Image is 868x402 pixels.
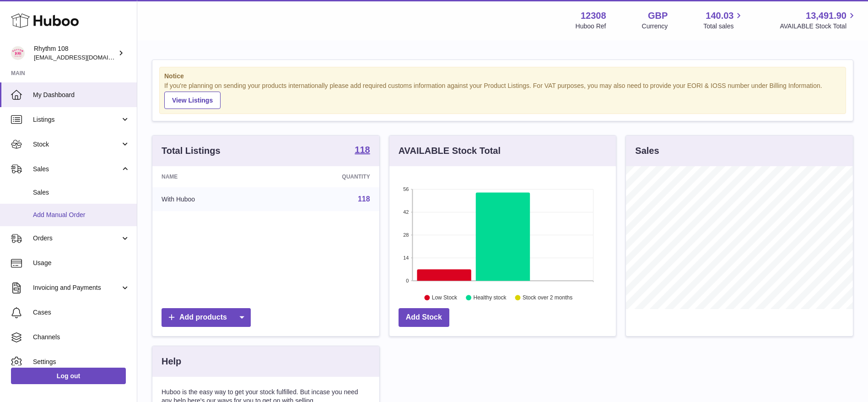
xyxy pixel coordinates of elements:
strong: GBP [648,10,668,22]
h3: AVAILABLE Stock Total [399,145,501,157]
span: Add Manual Order [33,211,130,219]
strong: 12308 [581,10,606,22]
span: [EMAIL_ADDRESS][DOMAIN_NAME] [34,54,135,61]
a: 13,491.90 AVAILABLE Stock Total [780,10,857,31]
div: Huboo Ref [576,22,606,31]
a: Add Stock [399,308,449,327]
a: View Listings [164,92,221,109]
text: 14 [403,255,409,261]
th: Name [152,166,272,187]
span: 13,491.90 [806,10,846,22]
text: 0 [406,278,409,283]
div: Rhythm 108 [34,44,116,62]
span: Listings [33,115,120,124]
td: With Huboo [152,187,272,211]
text: 56 [403,186,409,192]
h3: Total Listings [162,145,221,157]
a: Add products [162,308,251,327]
span: 140.03 [706,10,733,22]
th: Quantity [272,166,379,187]
img: internalAdmin-12308@internal.huboo.com [11,46,25,60]
span: Settings [33,358,130,366]
text: Healthy stock [473,294,507,301]
span: Sales [33,165,120,174]
text: Stock over 2 months [523,294,572,301]
div: If you're planning on sending your products internationally please add required customs informati... [164,81,841,109]
strong: Notice [164,72,841,81]
a: 118 [355,145,370,156]
span: My Dashboard [33,91,130,99]
div: Currency [642,22,668,31]
text: 28 [403,232,409,238]
strong: 118 [355,145,370,154]
a: 118 [358,195,370,203]
span: Invoicing and Payments [33,283,120,292]
span: AVAILABLE Stock Total [780,22,857,31]
span: Sales [33,188,130,197]
h3: Help [162,355,181,368]
span: Usage [33,259,130,267]
span: Cases [33,308,130,317]
text: 42 [403,209,409,215]
a: Log out [11,368,126,384]
span: Total sales [703,22,744,31]
span: Orders [33,234,120,243]
text: Low Stock [432,294,458,301]
a: 140.03 Total sales [703,10,744,31]
span: Channels [33,333,130,342]
h3: Sales [635,145,659,157]
span: Stock [33,140,120,149]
